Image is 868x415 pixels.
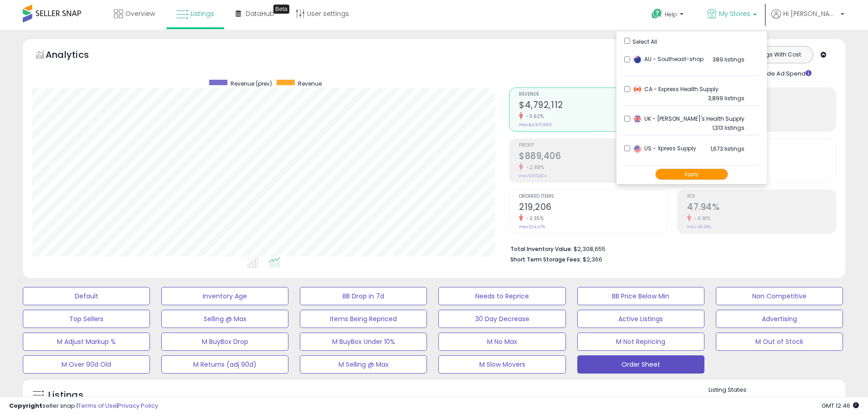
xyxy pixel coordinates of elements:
[519,194,668,199] span: Ordered Items
[298,80,322,87] span: Revenue
[710,145,745,153] span: 1,673 listings
[632,38,657,46] span: Select All
[716,287,843,305] button: Non Competitive
[633,144,642,154] img: usa.png
[709,386,845,395] p: Listing States:
[822,401,859,410] span: 2025-09-16 12:46 GMT
[742,49,810,61] button: Listings With Cost
[687,194,836,199] span: ROI
[510,256,581,263] b: Short Term Storage Fees:
[786,396,820,404] label: Deactivated
[300,333,427,351] button: M BuyBox Under 10%
[633,55,642,64] img: australia.png
[300,287,427,305] button: BB Drop in 7d
[687,224,711,230] small: Prev: 48.38%
[519,122,552,128] small: Prev: $4,971,993
[740,68,826,78] div: Include Ad Spend
[519,92,668,97] span: Revenue
[125,9,155,18] span: Overview
[708,94,745,102] span: 3,899 listings
[712,124,745,132] span: 1,313 listings
[651,8,663,20] i: Get Help
[23,355,150,374] button: M Over 90d Old
[190,9,214,18] span: Listings
[633,85,719,93] span: CA - Express Health Supply
[23,333,150,351] button: M Adjust Markup %
[716,333,843,351] button: M Out of Stock
[273,5,289,14] div: Tooltip anchor
[161,287,288,305] button: Inventory Age
[577,355,704,374] button: Order Sheet
[161,310,288,328] button: Selling @ Max
[438,310,565,328] button: 30 Day Decrease
[519,202,668,214] h2: 219,206
[519,151,668,163] h2: $889,406
[48,389,83,402] h5: Listings
[246,9,274,18] span: DataHub
[633,144,696,152] span: US - Xpress Supply
[713,56,745,63] span: 389 listings
[633,85,642,94] img: canada.png
[231,80,272,87] span: Revenue (prev)
[161,355,288,374] button: M Returns (adj 90d)
[655,169,728,180] button: Apply
[9,402,158,410] div: seller snap | |
[644,1,693,30] a: Help
[300,355,427,374] button: M Selling @ Max
[523,215,544,222] small: -2.35%
[438,333,565,351] button: M No Max
[23,287,150,305] button: Default
[716,310,843,328] button: Advertising
[771,9,844,30] a: Hi [PERSON_NAME]
[665,10,677,18] span: Help
[161,333,288,351] button: M BuyBox Drop
[577,333,704,351] button: M Not Repricing
[519,100,668,112] h2: $4,792,112
[633,115,745,123] span: UK - [PERSON_NAME]'s Health Supply
[577,287,704,305] button: BB Price Below Min
[300,310,427,328] button: Items Being Repriced
[438,355,565,374] button: M Slow Movers
[633,55,704,63] span: AU - Southeast-shop
[523,164,544,171] small: -2.88%
[23,310,150,328] button: Top Sellers
[783,9,838,18] span: Hi [PERSON_NAME]
[519,173,547,179] small: Prev: $915,824
[523,113,544,120] small: -3.62%
[519,224,545,230] small: Prev: 224,476
[78,401,117,410] a: Terms of Use
[9,401,42,410] strong: Copyright
[510,245,572,253] b: Total Inventory Value:
[519,143,668,148] span: Profit
[719,9,750,18] span: My Stores
[438,287,565,305] button: Needs to Reprice
[577,310,704,328] button: Active Listings
[510,243,829,254] li: $2,308,655
[687,202,836,214] h2: 47.94%
[46,48,107,63] h5: Analytics
[718,396,734,404] label: Active
[118,401,158,410] a: Privacy Policy
[691,215,710,222] small: -0.91%
[583,255,602,264] span: $2,366
[633,114,642,123] img: uk.png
